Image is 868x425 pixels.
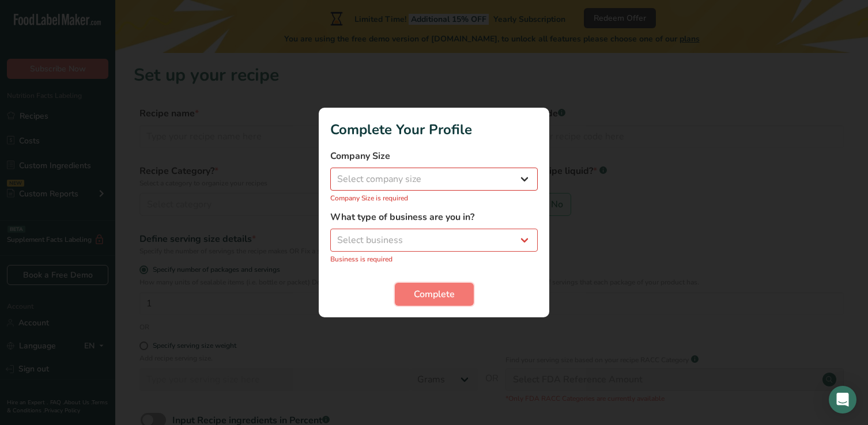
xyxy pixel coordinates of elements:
label: What type of business are you in? [330,210,538,224]
p: Company Size is required [330,193,538,203]
button: Complete [395,283,474,306]
div: Open Intercom Messenger [829,386,856,413]
label: Company Size [330,149,538,163]
span: Complete [414,287,455,301]
p: Business is required [330,254,538,264]
h1: Complete Your Profile [330,119,538,140]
